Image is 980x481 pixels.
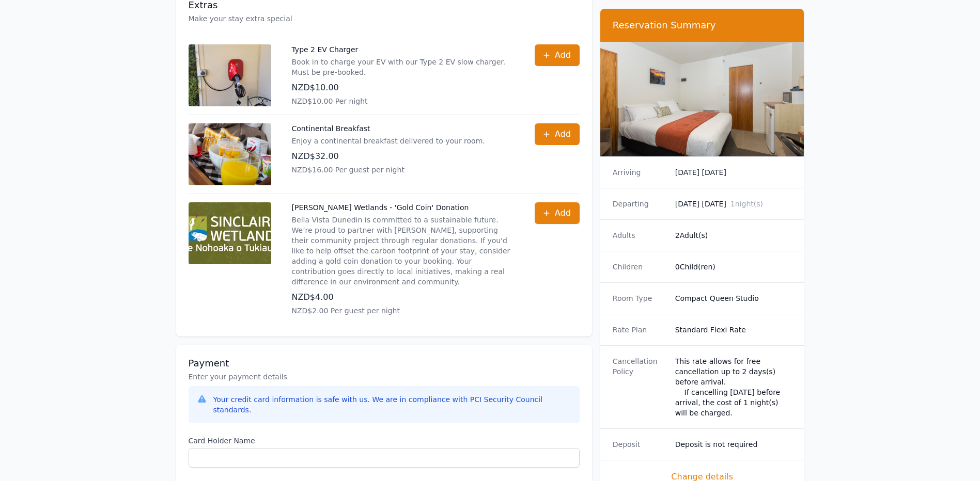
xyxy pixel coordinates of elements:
p: Make your stay extra special [189,13,580,24]
dt: Adults [613,230,667,241]
p: Bella Vista Dunedin is committed to a sustainable future. We’re proud to partner with [PERSON_NAM... [292,215,514,287]
dt: Room Type [613,293,667,303]
img: Compact Queen Studio [600,42,804,156]
dd: Deposit is not required [675,439,792,450]
span: 1 night(s) [730,200,763,208]
button: Add [535,202,580,224]
img: Sinclair Wetlands - 'Gold Coin' Donation [189,202,271,264]
h3: Reservation Summary [613,19,792,31]
h3: Payment [189,357,580,370]
dt: Deposit [613,439,667,450]
p: NZD$10.00 Per night [292,96,514,106]
p: [PERSON_NAME] Wetlands - 'Gold Coin' Donation [292,202,514,213]
p: Book in to charge your EV with our Type 2 EV slow charger. Must be pre-booked. [292,57,514,77]
div: This rate allows for free cancellation up to 2 days(s) before arrival. If cancelling [DATE] befor... [675,356,792,418]
p: NZD$10.00 [292,82,514,94]
span: Add [555,207,571,219]
p: NZD$16.00 Per guest per night [292,165,485,175]
span: Add [555,49,571,61]
img: Type 2 EV Charger [189,44,271,106]
dd: 2 Adult(s) [675,230,792,241]
button: Add [535,123,580,145]
span: Add [555,128,571,140]
p: Type 2 EV Charger [292,44,514,55]
dt: Cancellation Policy [613,356,667,418]
dd: Compact Queen Studio [675,293,792,303]
dd: Standard Flexi Rate [675,325,792,335]
div: Your credit card information is safe with us. We are in compliance with PCI Security Council stan... [213,394,571,415]
p: Continental Breakfast [292,123,485,134]
p: NZD$2.00 Per guest per night [292,306,514,316]
dt: Children [613,262,667,272]
dt: Departing [613,199,667,209]
dt: Arriving [613,167,667,178]
button: Add [535,44,580,66]
dd: 0 Child(ren) [675,262,792,272]
p: NZD$32.00 [292,150,485,163]
img: Continental Breakfast [189,123,271,185]
dd: [DATE] [DATE] [675,199,792,209]
dd: [DATE] [DATE] [675,167,792,178]
label: Card Holder Name [189,436,580,446]
dt: Rate Plan [613,325,667,335]
p: NZD$4.00 [292,291,514,303]
p: Enjoy a continental breakfast delivered to your room. [292,136,485,146]
p: Enter your payment details [189,372,580,382]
